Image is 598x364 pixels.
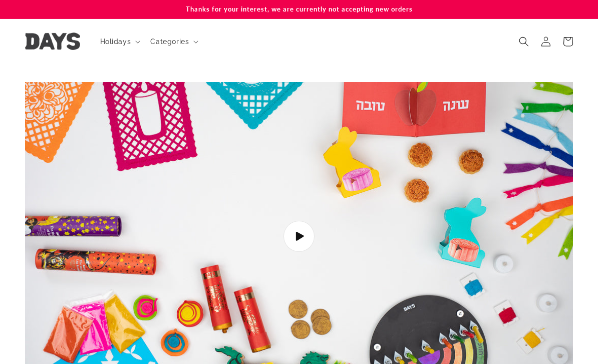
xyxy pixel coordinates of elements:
span: Holidays [100,37,131,46]
summary: Categories [144,31,202,52]
span: Categories [150,37,189,46]
summary: Search [513,31,535,53]
summary: Holidays [94,31,145,52]
img: Days United [25,33,80,50]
